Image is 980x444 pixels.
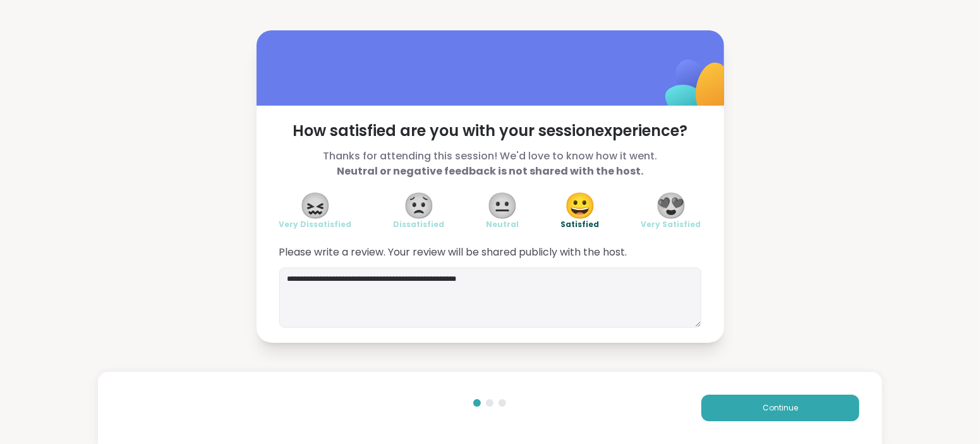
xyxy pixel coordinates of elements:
[279,219,352,230] span: Very Dissatisfied
[299,194,331,217] span: 😖
[487,194,519,217] span: 😐
[279,245,701,260] span: Please write a review. Your review will be shared publicly with the host.
[487,219,519,230] span: Neutral
[655,194,687,217] span: 😍
[394,219,445,230] span: Dissatisfied
[561,219,600,230] span: Satisfied
[403,194,435,217] span: 😟
[564,194,596,217] span: 😀
[763,402,798,414] span: Continue
[279,121,701,141] span: How satisfied are you with your session experience?
[641,219,701,230] span: Very Satisfied
[636,27,761,152] img: ShareWell Logomark
[337,164,643,178] b: Neutral or negative feedback is not shared with the host.
[279,149,701,179] span: Thanks for attending this session! We'd love to know how it went.
[701,395,859,421] button: Continue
